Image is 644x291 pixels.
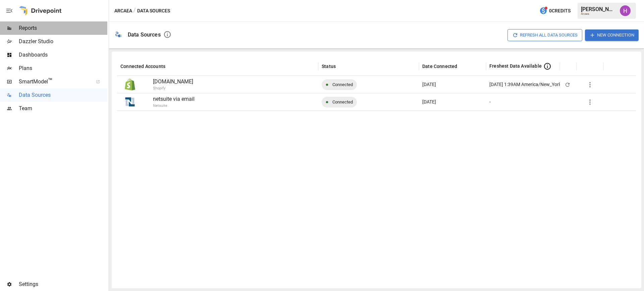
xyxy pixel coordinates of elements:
img: Harry Antonio [620,5,631,16]
span: Data Sources [19,91,107,99]
div: Status [322,64,336,69]
span: Connected [328,76,357,93]
button: Sort [564,62,573,71]
div: Connected Accounts [120,64,165,69]
div: - [489,93,491,111]
button: Sort [581,62,590,71]
span: ™ [48,77,53,85]
span: Connected [328,93,357,111]
button: Arcaea [114,7,132,15]
button: Harry Antonio [616,1,635,20]
p: [DOMAIN_NAME] [153,78,315,86]
img: NetSuite Logo [124,96,136,108]
button: Refresh All Data Sources [507,29,582,41]
span: Freshest Data Available [489,63,542,69]
p: Shopify [153,86,351,91]
span: Plans [19,64,107,72]
span: 0 Credits [549,7,571,15]
p: netsuite via email [153,95,315,103]
span: SmartModel [19,78,89,86]
span: Settings [19,280,107,288]
button: New Connection [585,29,639,41]
span: Dashboards [19,51,107,59]
div: / [133,7,136,15]
p: Netsuite [153,103,351,109]
div: Data Sources [128,31,161,38]
button: Sort [458,62,467,71]
div: [DATE] 1:39AM America/New_York [489,76,561,93]
div: Date Connected [422,64,457,69]
span: Reports [19,24,107,32]
div: Oct 07 2025 [419,93,486,111]
div: [PERSON_NAME] [581,6,616,12]
span: Team [19,104,107,113]
span: Dazzler Studio [19,38,107,46]
button: 0Credits [537,5,573,17]
div: Oct 06 2025 [419,76,486,93]
button: Sort [166,62,175,71]
img: Shopify Logo [124,79,136,90]
button: Sort [336,62,346,71]
div: Arcaea [581,12,616,15]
